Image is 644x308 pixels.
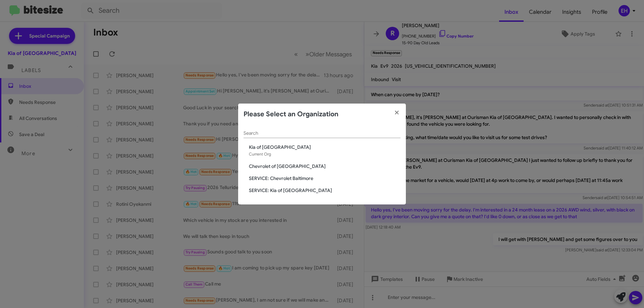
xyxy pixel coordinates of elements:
[249,144,400,150] span: Kia of [GEOGRAPHIC_DATA]
[249,163,400,170] span: Chevrolet of [GEOGRAPHIC_DATA]
[249,187,400,194] span: SERVICE: Kia of [GEOGRAPHIC_DATA]
[244,109,338,120] h2: Please Select an Organization
[249,175,400,182] span: SERVICE: Chevrolet Baltimore
[249,151,271,157] span: Current Org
